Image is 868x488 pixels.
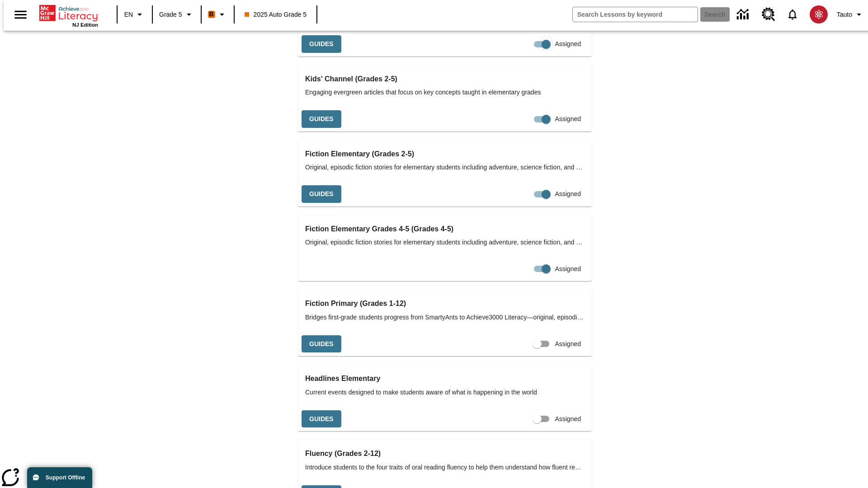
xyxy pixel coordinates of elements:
[39,4,98,22] a: Home
[204,6,231,23] button: Boost Class color is orange. Change class color
[731,2,756,27] a: Data Center
[124,10,133,19] span: EN
[305,163,585,172] span: Original, episodic fiction stories for elementary students including adventure, science fiction, ...
[781,3,804,26] a: Notifications
[837,10,852,19] span: Tauto
[305,297,585,310] h3: Fiction Primary (Grades 1-12)
[39,3,98,28] div: Home
[305,73,585,85] h3: Kids' Channel (Grades 2-5)
[209,9,214,20] span: B
[302,35,341,53] button: Guides
[159,10,182,19] span: Grade 5
[7,1,34,28] button: Open side menu
[555,339,581,349] span: Assigned
[305,388,585,397] span: Current events designed to make students aware of what is happening in the world
[305,148,585,160] h3: Fiction Elementary (Grades 2-5)
[302,410,341,428] button: Guides
[305,372,585,385] h3: Headlines Elementary
[245,10,307,19] span: 2025 Auto Grade 5
[302,110,341,128] button: Guides
[555,414,581,424] span: Assigned
[555,189,581,199] span: Assigned
[27,467,92,488] button: Support Offline
[573,7,698,22] input: search field
[833,6,868,23] button: Profile/Settings
[46,474,85,481] span: Support Offline
[305,463,585,472] span: Introduce students to the four traits of oral reading fluency to help them understand how fluent ...
[305,447,585,460] h3: Fluency (Grades 2-12)
[305,313,585,322] span: Bridges first-grade students progress from SmartyAnts to Achieve3000 Literacy—original, episodic ...
[555,264,581,274] span: Assigned
[305,88,585,97] span: Engaging evergreen articles that focus on key concepts taught in elementary grades
[156,6,198,23] button: Grade: Grade 5, Select a grade
[302,185,341,203] button: Guides
[305,223,585,235] h3: Fiction Elementary Grades 4-5 (Grades 4-5)
[555,39,581,49] span: Assigned
[810,5,828,23] img: avatar image
[120,6,149,23] button: Language: EN, Select a language
[72,22,98,28] span: NJ Edition
[804,3,833,26] button: Select a new avatar
[555,114,581,124] span: Assigned
[305,238,585,247] span: Original, episodic fiction stories for elementary students including adventure, science fiction, ...
[756,2,781,27] a: Resource Center, Will open in new tab
[302,335,341,353] button: Guides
